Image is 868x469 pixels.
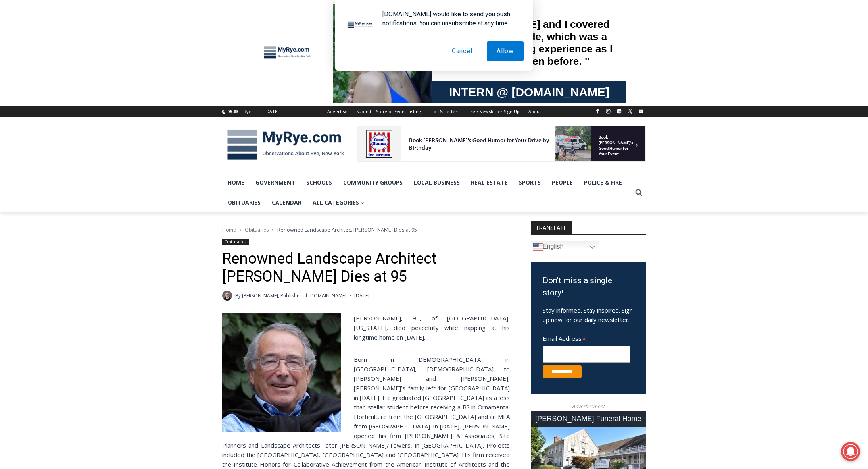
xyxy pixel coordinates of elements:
[636,106,646,116] a: YouTube
[244,108,252,115] div: Rye
[425,106,464,117] a: Tips & Letters
[301,173,338,193] a: Schools
[344,10,376,41] img: notification icon
[222,313,510,342] p: [PERSON_NAME], 95, of [GEOGRAPHIC_DATA], [US_STATE], died peacefully while napping at his longtim...
[265,108,279,115] div: [DATE]
[245,226,269,233] a: Obituaries
[564,403,613,410] span: Advertisement
[465,173,513,193] a: Real Estate
[235,292,241,299] span: By
[240,107,242,112] span: F
[338,173,408,193] a: Community Groups
[354,292,369,299] time: [DATE]
[543,330,630,345] label: Email Address
[222,250,510,286] h1: Renowned Landscape Architect [PERSON_NAME] Dies at 95
[222,193,266,212] a: Obituaries
[81,50,113,95] div: "the precise, almost orchestrated movements of cutting and assembling sushi and [PERSON_NAME] mak...
[464,106,524,117] a: Free Newsletter Sign Up
[222,226,236,233] a: Home
[593,106,602,116] a: Facebook
[408,173,465,193] a: Local Business
[266,193,307,212] a: Calendar
[200,0,375,77] div: "[PERSON_NAME] and I covered the [DATE] Parade, which was a really eye opening experience as I ha...
[222,226,510,234] nav: Breadcrumbs
[513,173,546,193] a: Sports
[222,173,632,213] nav: Primary Navigation
[207,79,368,97] span: Intern @ [DOMAIN_NAME]
[543,305,634,324] p: Stay informed. Stay inspired. Sign up now for our daily newsletter.
[376,10,524,28] div: [DOMAIN_NAME] would like to send you push notifications. You can unsubscribe at any time.
[242,292,346,299] a: [PERSON_NAME], Publisher of [DOMAIN_NAME]
[222,291,232,301] a: Author image
[192,0,240,36] img: s_800_d653096d-cda9-4b24-94f4-9ae0c7afa054.jpeg
[546,173,578,193] a: People
[615,106,624,116] a: Linkedin
[603,106,613,116] a: Instagram
[307,193,370,212] button: Child menu of All Categories
[533,242,543,252] img: en
[272,227,274,233] span: >
[524,106,545,117] a: About
[323,106,352,117] a: Advertise
[242,8,276,31] h4: Book [PERSON_NAME]'s Good Humor for Your Event
[222,124,349,166] img: MyRye.com
[0,80,80,99] a: Open Tues. - Sun. [PHONE_NUMBER]
[632,185,646,200] button: View Search Form
[236,2,286,36] a: Book [PERSON_NAME]'s Good Humor for Your Event
[222,239,249,245] a: Obituaries
[543,274,634,299] h3: Don't miss a single story!
[250,173,301,193] a: Government
[625,106,635,116] a: X
[228,108,238,114] span: 75.83
[487,41,524,61] button: Allow
[239,227,242,233] span: >
[531,241,599,253] a: English
[222,313,341,432] img: Obituary - Peter George Rolland
[323,106,545,117] nav: Secondary Navigation
[277,226,417,233] span: Renowned Landscape Architect [PERSON_NAME] Dies at 95
[531,221,572,234] strong: TRANSLATE
[531,411,646,427] div: [PERSON_NAME] Funeral Home
[442,41,482,61] button: Cancel
[2,82,78,112] span: Open Tues. - Sun. [PHONE_NUMBER]
[222,173,250,193] a: Home
[352,106,425,117] a: Submit a Story or Event Listing
[52,10,196,25] div: Book [PERSON_NAME]'s Good Humor for Your Drive by Birthday
[191,77,384,99] a: Intern @ [DOMAIN_NAME]
[578,173,628,193] a: Police & Fire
